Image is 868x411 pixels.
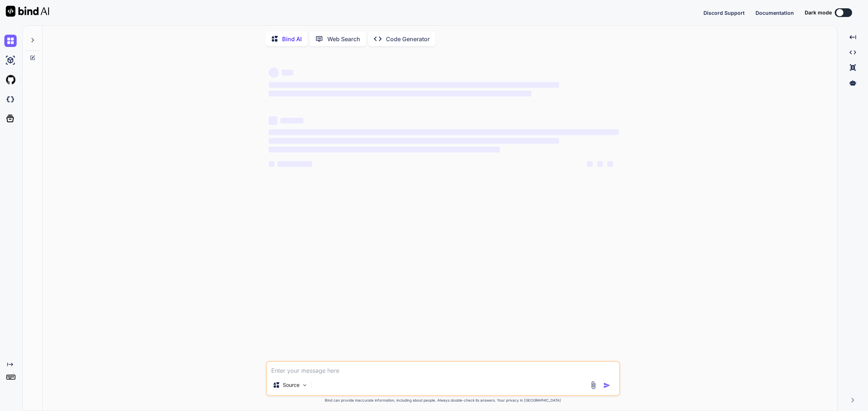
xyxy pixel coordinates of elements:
img: ai-studio [4,54,17,66]
p: Bind can provide inaccurate information, including about people. Always double-check its answers.... [266,398,620,403]
span: ‌ [277,161,312,167]
span: ‌ [269,138,559,144]
p: Source [283,381,299,389]
p: Web Search [327,35,360,43]
img: Pick Models [302,382,308,388]
span: ‌ [587,161,593,167]
span: ‌ [269,82,559,88]
span: ‌ [282,70,293,75]
span: ‌ [269,147,500,152]
span: Dark mode [805,9,832,16]
span: ‌ [269,116,277,125]
span: ‌ [597,161,603,167]
span: Documentation [756,10,794,16]
span: ‌ [280,118,303,124]
button: Documentation [756,9,794,17]
img: icon [603,382,610,389]
span: ‌ [607,161,613,167]
span: ‌ [269,129,619,135]
span: ‌ [269,91,531,96]
span: ‌ [269,68,279,78]
span: Discord Support [703,10,745,16]
img: githubLight [4,74,17,86]
p: Code Generator [386,35,430,43]
p: Bind AI [282,35,302,43]
button: Discord Support [703,9,745,17]
img: darkCloudIdeIcon [4,93,17,105]
img: chat [4,35,17,47]
img: attachment [589,381,597,389]
span: ‌ [269,161,275,167]
img: Bind AI [6,6,49,17]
